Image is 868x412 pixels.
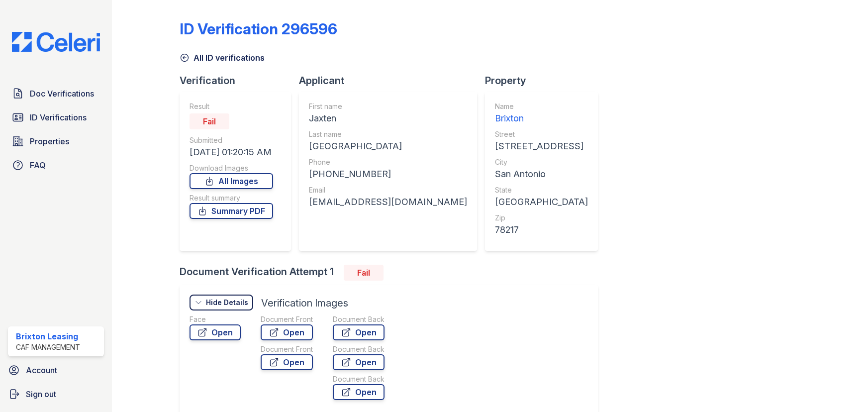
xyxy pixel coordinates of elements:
[495,157,588,167] div: City
[333,384,385,400] a: Open
[190,113,229,129] div: Fail
[4,384,108,404] a: Sign out
[190,324,241,340] a: Open
[309,195,467,209] div: [EMAIL_ADDRESS][DOMAIN_NAME]
[309,157,467,167] div: Phone
[261,324,313,340] a: Open
[333,374,385,384] div: Document Back
[495,213,588,223] div: Zip
[826,372,858,402] iframe: chat widget
[495,129,588,139] div: Street
[261,314,313,324] div: Document Front
[8,107,104,127] a: ID Verifications
[309,167,467,181] div: [PHONE_NUMBER]
[180,74,299,88] div: Verification
[190,314,241,324] div: Face
[485,74,606,88] div: Property
[309,139,467,153] div: [GEOGRAPHIC_DATA]
[190,203,273,219] a: Summary PDF
[495,185,588,195] div: State
[4,360,108,380] a: Account
[30,88,94,100] span: Doc Verifications
[16,342,80,352] div: CAF Management
[180,20,337,38] div: ID Verification 296596
[333,344,385,354] div: Document Back
[180,265,606,281] div: Document Verification Attempt 1
[344,265,384,281] div: Fail
[495,223,588,237] div: 78217
[309,111,467,125] div: Jaxten
[190,102,273,111] div: Result
[8,84,104,103] a: Doc Verifications
[8,155,104,175] a: FAQ
[261,344,313,354] div: Document Front
[4,32,108,52] img: CE_Logo_Blue-a8612792a0a2168367f1c8372b55b34899dd931a85d93a1a3d3e32e68fde9ad4.png
[299,74,485,88] div: Applicant
[26,388,56,400] span: Sign out
[495,195,588,209] div: [GEOGRAPHIC_DATA]
[190,145,273,159] div: [DATE] 01:20:15 AM
[309,102,467,111] div: First name
[16,330,80,342] div: Brixton Leasing
[333,324,385,340] a: Open
[190,135,273,145] div: Submitted
[495,102,588,125] a: Name Brixton
[26,364,57,376] span: Account
[30,135,69,147] span: Properties
[206,298,248,308] div: Hide Details
[261,296,348,310] div: Verification Images
[30,111,87,123] span: ID Verifications
[190,163,273,173] div: Download Images
[495,111,588,125] div: Brixton
[309,185,467,195] div: Email
[190,173,273,189] a: All Images
[333,354,385,370] a: Open
[333,314,385,324] div: Document Back
[8,131,104,151] a: Properties
[180,52,265,64] a: All ID verifications
[30,159,46,171] span: FAQ
[495,102,588,111] div: Name
[261,354,313,370] a: Open
[309,129,467,139] div: Last name
[190,193,273,203] div: Result summary
[495,139,588,153] div: [STREET_ADDRESS]
[495,167,588,181] div: San Antonio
